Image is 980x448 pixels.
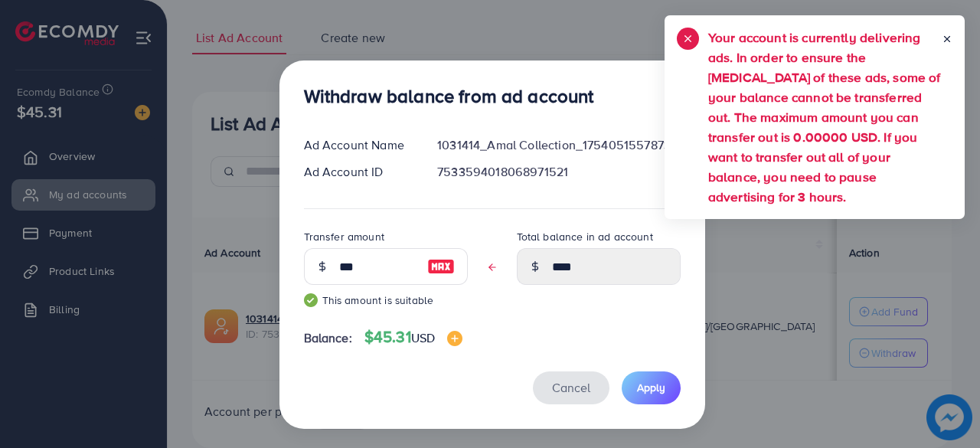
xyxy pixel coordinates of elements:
[447,331,462,346] img: image
[427,257,455,276] img: image
[425,163,692,181] div: 7533594018068971521
[411,329,435,346] span: USD
[292,163,426,181] div: Ad Account ID
[292,136,426,154] div: Ad Account Name
[533,371,609,404] button: Cancel
[637,380,665,395] span: Apply
[708,28,942,207] h5: Your account is currently delivering ads. In order to ensure the [MEDICAL_DATA] of these ads, som...
[304,229,384,244] label: Transfer amount
[425,136,692,154] div: 1031414_Amal Collection_1754051557873
[304,329,352,347] span: Balance:
[517,229,653,244] label: Total balance in ad account
[622,371,681,404] button: Apply
[364,328,462,347] h4: $45.31
[304,293,468,308] small: This amount is suitable
[304,293,318,307] img: guide
[552,379,590,396] span: Cancel
[304,85,594,107] h3: Withdraw balance from ad account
